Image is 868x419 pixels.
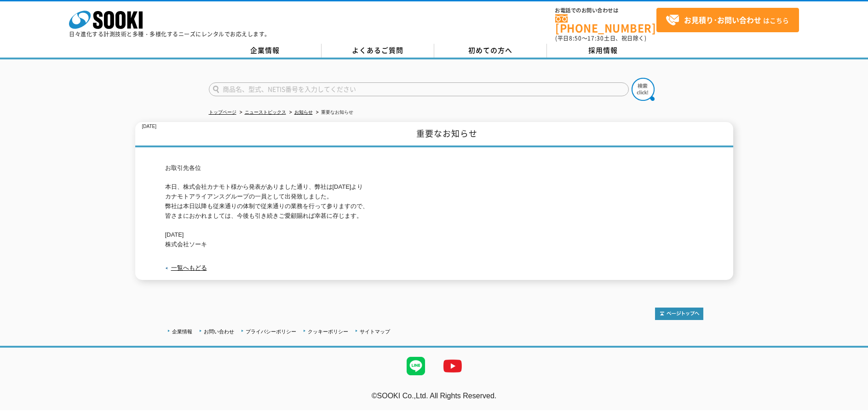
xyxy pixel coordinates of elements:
[322,44,434,58] a: よくあるご質問
[655,308,703,320] img: トップページへ
[684,14,761,25] strong: お見積り･お問い合わせ
[165,163,703,250] p: お取引先各位 本日、株式会社カナモト様から発表がありました通り、弊社は[DATE]より カナモトアライアンスグループの一員として出発致しました。 弊社は本日以降も従来通りの体制で従来通りの業務を...
[308,329,348,334] a: クッキーポリシー
[171,264,207,271] a: 一覧へもどる
[172,329,192,334] a: 企業情報
[397,348,434,384] img: LINE
[468,45,512,55] span: 初めての方へ
[294,110,313,115] a: お知らせ
[434,44,547,58] a: 初めての方へ
[833,401,868,409] a: テストMail
[587,34,604,42] span: 17:30
[555,34,646,42] span: (平日 ～ 土日、祝日除く)
[547,44,660,58] a: 採用情報
[434,348,471,384] img: YouTube
[569,34,582,42] span: 8:50
[142,122,156,132] p: [DATE]
[555,14,656,33] a: [PHONE_NUMBER]
[245,110,286,115] a: ニューストピックス
[555,8,656,13] span: お電話でのお問い合わせは
[69,31,270,37] p: 日々進化する計測技術と多種・多様化するニーズにレンタルでお応えします。
[209,82,629,96] input: 商品名、型式、NETIS番号を入力してください
[204,329,234,334] a: お問い合わせ
[656,8,799,32] a: お見積り･お問い合わせはこちら
[360,329,390,334] a: サイトマップ
[666,13,789,27] span: はこちら
[246,329,296,334] a: プライバシーポリシー
[209,110,236,115] a: トップページ
[135,122,733,147] h1: 重要なお知らせ
[314,108,353,117] li: 重要なお知らせ
[209,44,322,58] a: 企業情報
[632,78,655,101] img: btn_search.png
